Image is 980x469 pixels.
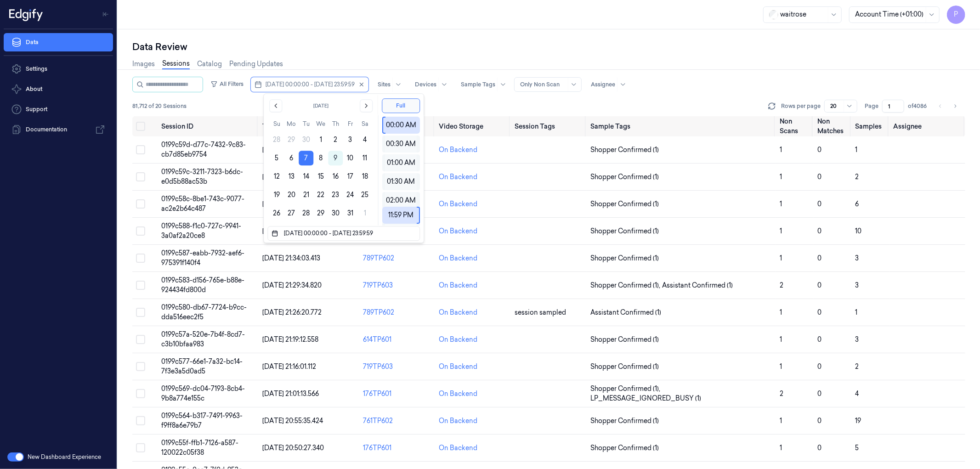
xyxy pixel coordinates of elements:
[4,33,113,51] a: Data
[4,120,113,139] a: Documentation
[313,151,328,165] button: Wednesday, October 8th, 2025
[780,308,782,316] span: 1
[262,390,319,398] span: [DATE] 21:01:13.566
[439,389,477,399] div: On Backend
[313,132,328,147] button: Wednesday, October 1st, 2025
[817,308,821,316] span: 0
[136,443,145,452] button: Select row
[385,154,417,171] div: 01:00 AM
[439,362,477,372] div: On Backend
[161,384,245,402] span: 0199c569-dc04-7193-8cb4-9b8a774e155c
[385,136,417,153] div: 00:30 AM
[435,116,511,136] th: Video Storage
[262,362,316,371] span: [DATE] 21:16:01.112
[328,169,343,184] button: Thursday, October 16th, 2025
[908,102,927,110] span: of 4086
[282,228,412,239] input: Dates
[855,227,862,235] span: 10
[439,281,477,290] div: On Backend
[328,206,343,220] button: Thursday, October 30th, 2025
[382,98,420,113] button: Full
[590,384,662,394] span: Shopper Confirmed (1) ,
[780,173,782,181] span: 1
[662,281,733,290] span: Assistant Confirmed (1)
[136,254,145,263] button: Select row
[363,335,431,345] div: 614TP601
[343,206,357,220] button: Friday, October 31st, 2025
[780,362,782,371] span: 1
[269,119,372,220] table: October 2025
[136,199,145,209] button: Select row
[360,99,373,112] button: Go to the Next Month
[947,6,965,24] button: P
[284,119,299,129] th: Monday
[590,199,659,209] span: Shopper Confirmed (1)
[343,151,357,165] button: Friday, October 10th, 2025
[328,187,343,202] button: Thursday, October 23rd, 2025
[161,330,245,348] span: 0199c57a-520e-7b4f-8cd7-c3b10bfaa983
[855,444,859,452] span: 5
[328,132,343,147] button: Thursday, October 2nd, 2025
[207,77,247,91] button: All Filters
[439,308,477,317] div: On Backend
[4,100,113,119] a: Support
[949,100,962,113] button: Go to next page
[590,172,659,182] span: Shopper Confirmed (1)
[363,389,431,399] div: 176TP601
[269,187,284,202] button: Sunday, October 19th, 2025
[161,168,243,186] span: 0199c59c-3211-7323-b6dc-e0d5b88ac53b
[515,308,566,316] span: session sampled
[251,77,368,92] button: [DATE] 00:00:00 - [DATE] 23:59:59
[284,206,299,220] button: Monday, October 27th, 2025
[363,443,431,453] div: 176TP601
[439,172,477,182] div: On Backend
[262,254,320,262] span: [DATE] 21:34:03.413
[780,417,782,425] span: 1
[357,206,372,220] button: Saturday, November 1st, 2025
[299,187,313,202] button: Tuesday, October 21st, 2025
[161,412,243,429] span: 0199c564-b317-7491-9963-f9ff8a6e79b7
[511,116,587,136] th: Session Tags
[855,254,859,262] span: 3
[889,116,965,136] th: Assignee
[855,335,859,344] span: 3
[313,187,328,202] button: Wednesday, October 22nd, 2025
[855,308,858,316] span: 1
[299,169,313,184] button: Tuesday, October 14th, 2025
[343,132,357,147] button: Friday, October 3rd, 2025
[817,444,821,452] span: 0
[817,362,821,371] span: 0
[817,254,821,262] span: 0
[855,362,859,371] span: 2
[439,443,477,453] div: On Backend
[269,169,284,184] button: Sunday, October 12th, 2025
[855,173,859,181] span: 2
[136,362,145,371] button: Select row
[313,169,328,184] button: Wednesday, October 15th, 2025
[4,60,113,78] a: Settings
[590,394,701,403] span: LP_MESSAGE_IGNORED_BUSY (1)
[780,444,782,452] span: 1
[136,308,145,317] button: Select row
[161,439,238,457] span: 0199c55f-ffb1-7126-a587-120022c05f38
[817,390,821,398] span: 0
[284,169,299,184] button: Monday, October 13th, 2025
[357,187,372,202] button: Saturday, October 25th, 2025
[934,100,962,113] nav: pagination
[328,151,343,165] button: Today, Thursday, October 9th, 2025
[817,227,821,235] span: 0
[590,308,661,317] span: Assistant Confirmed (1)
[136,145,145,154] button: Select row
[132,59,155,69] a: Images
[780,146,782,154] span: 1
[363,308,431,317] div: 789TP602
[817,281,821,289] span: 0
[817,146,821,154] span: 0
[776,116,814,136] th: Non Scans
[814,116,851,136] th: Non Matches
[262,281,322,289] span: [DATE] 21:29:34.820
[363,416,431,426] div: 761TP602
[284,187,299,202] button: Monday, October 20th, 2025
[357,132,372,147] button: Saturday, October 4th, 2025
